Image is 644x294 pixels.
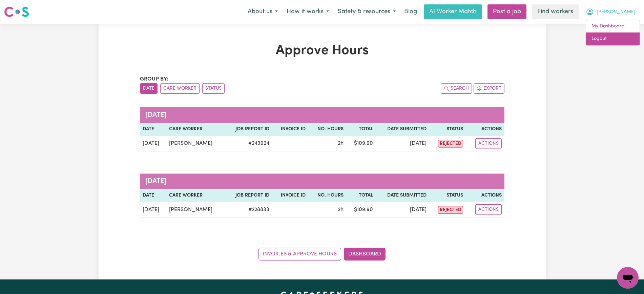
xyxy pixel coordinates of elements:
th: Total [346,123,376,136]
th: Status [429,189,466,202]
td: [DATE] [376,136,430,152]
span: 2 hours [338,207,344,212]
img: Careseekers logo [4,6,29,18]
span: rejected [438,206,463,214]
button: Search [441,83,472,94]
span: 2 hours [338,141,344,146]
a: Dashboard [344,248,386,261]
button: How it works [282,5,333,19]
iframe: Button to launch messaging window [617,267,639,289]
td: [DATE] [140,202,166,218]
th: Date [140,123,166,136]
a: Blog [400,4,421,19]
a: Post a job [487,4,526,19]
th: Date [140,189,166,202]
th: Job Report ID [225,123,272,136]
td: # 228833 [225,202,272,218]
button: sort invoices by paid status [202,83,225,94]
caption: [DATE] [140,174,504,189]
th: No. Hours [308,123,346,136]
td: $ 109.90 [346,202,376,218]
div: My Account [586,20,640,46]
a: AI Worker Match [424,4,482,19]
button: Actions [475,204,502,215]
td: [DATE] [140,136,166,152]
caption: [DATE] [140,107,504,123]
th: Invoice ID [272,189,308,202]
button: Actions [475,138,502,149]
span: Group by: [140,76,168,82]
td: [PERSON_NAME] [166,202,225,218]
td: [DATE] [376,202,430,218]
a: My Dashboard [586,20,640,33]
button: Safety & resources [333,5,400,19]
button: sort invoices by date [140,83,158,94]
td: # 243924 [225,136,272,152]
th: Date Submitted [376,123,430,136]
a: Logout [586,32,640,45]
td: $ 109.90 [346,136,376,152]
th: Care worker [166,123,225,136]
th: Actions [466,123,504,136]
button: My Account [581,5,640,19]
th: Job Report ID [225,189,272,202]
button: Export [474,83,504,94]
th: Status [429,123,466,136]
th: Total [346,189,376,202]
th: Actions [466,189,504,202]
button: About us [243,5,282,19]
a: Find workers [532,4,579,19]
button: sort invoices by care worker [160,83,200,94]
span: rejected [438,140,463,148]
th: Date Submitted [376,189,430,202]
th: Care worker [166,189,225,202]
a: Careseekers logo [4,4,29,20]
a: Invoices & Approve Hours [258,248,341,261]
th: Invoice ID [272,123,308,136]
th: No. Hours [308,189,346,202]
span: [PERSON_NAME] [597,8,636,16]
td: [PERSON_NAME] [166,136,225,152]
h1: Approve Hours [140,43,504,59]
